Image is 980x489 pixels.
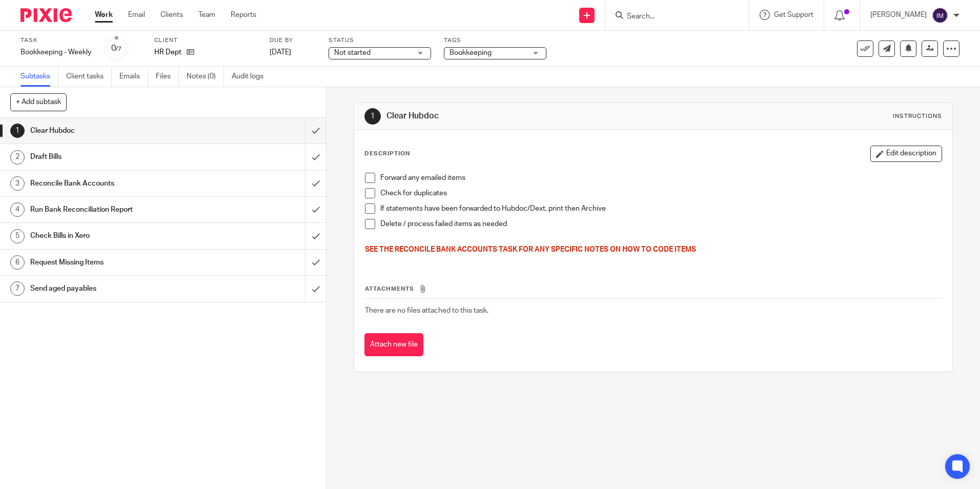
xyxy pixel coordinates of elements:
[364,108,381,125] div: 1
[380,203,941,214] p: If statements have been forwarded to Hubdoc/Dext, print then Archive
[187,67,224,87] a: Notes (0)
[364,333,423,356] button: Attach new file
[30,255,207,270] h1: Request Missing Items
[870,10,927,20] p: [PERSON_NAME]
[111,43,121,54] div: 0
[626,12,718,22] input: Search
[365,286,414,292] span: Attachments
[232,67,271,87] a: Audit logs
[10,255,25,270] div: 6
[10,93,67,111] button: + Add subtask
[21,47,91,57] div: Bookkeeping - Weekly
[30,176,207,191] h1: Reconcile Bank Accounts
[231,10,256,20] a: Reports
[30,202,207,217] h1: Run Bank Reconciliation Report
[932,7,948,24] img: svg%3E
[10,150,25,165] div: 2
[870,146,942,162] button: Edit description
[10,229,25,243] div: 5
[893,112,942,120] div: Instructions
[10,176,25,191] div: 3
[10,124,25,138] div: 1
[30,149,207,165] h1: Draft Bills
[334,49,371,56] span: Not started
[66,67,112,87] a: Client tasks
[444,36,546,45] label: Tags
[116,46,121,52] small: /7
[10,281,25,296] div: 7
[270,36,316,45] label: Due by
[21,67,58,87] a: Subtasks
[329,36,431,45] label: Status
[380,219,941,229] p: Delete / process failed items as needed
[774,11,813,18] span: Get Support
[270,49,291,56] span: [DATE]
[156,67,179,87] a: Files
[30,228,207,243] h1: Check Bills in Xero
[154,47,181,57] p: HR Dept
[380,188,941,198] p: Check for duplicates
[10,202,25,217] div: 4
[450,49,492,56] span: Bookkeeping
[386,111,675,121] h1: Clear Hubdoc
[30,281,207,296] h1: Send aged payables
[30,123,207,138] h1: Clear Hubdoc
[365,246,696,253] span: SEE THE RECONCILE BANK ACCOUNTS TASK FOR ANY SPECIFIC NOTES ON HOW TO CODE ITEMS
[128,10,145,20] a: Email
[364,150,410,158] p: Description
[154,36,257,45] label: Client
[380,173,941,183] p: Forward any emailed items
[365,307,488,314] span: There are no files attached to this task.
[119,67,148,87] a: Emails
[95,10,113,20] a: Work
[198,10,215,20] a: Team
[21,36,91,45] label: Task
[160,10,183,20] a: Clients
[21,8,72,22] img: Pixie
